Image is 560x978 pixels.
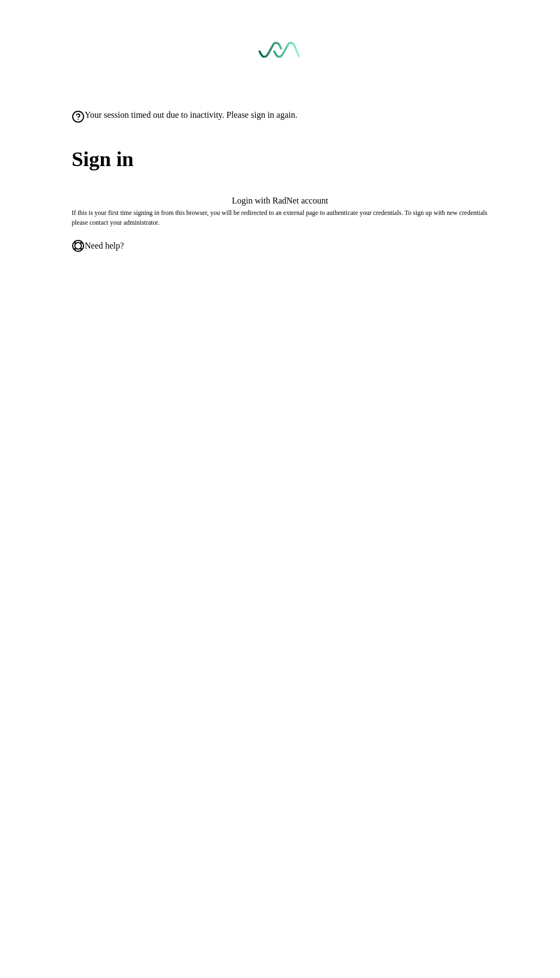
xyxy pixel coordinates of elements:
span: Your session timed out due to inactivity. Please sign in again. [85,110,297,120]
a: Go to sign in [258,42,302,68]
img: See-Mode Logo [258,42,302,68]
span: Sign in [72,144,488,175]
span: If this is your first time signing in from this browser, you will be redirected to an external pa... [72,209,487,226]
a: Need help? [72,239,124,252]
button: Login with RadNet account [72,196,488,206]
